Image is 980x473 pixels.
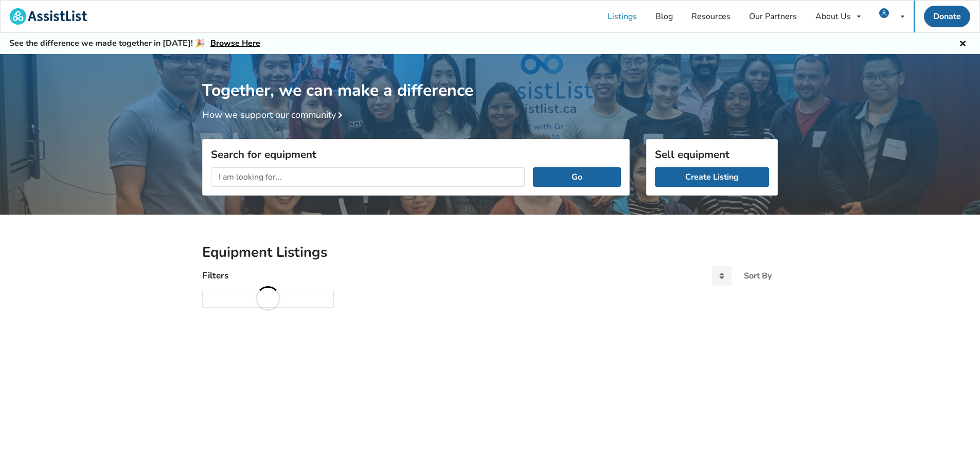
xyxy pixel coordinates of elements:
[202,270,228,282] h4: Filters
[924,6,970,27] a: Donate
[202,54,778,101] h1: Together, we can make a difference
[879,8,889,18] img: user icon
[211,148,621,161] h3: Search for equipment
[202,243,778,261] h2: Equipment Listings
[10,8,87,25] img: assistlist-logo
[682,1,740,32] a: Resources
[744,272,772,280] div: Sort By
[815,12,851,21] div: About Us
[598,1,646,32] a: Listings
[210,38,260,49] a: Browse Here
[9,38,260,49] h5: See the difference we made together in [DATE]! 🎉
[655,148,769,161] h3: Sell equipment
[202,109,346,121] a: How we support our community
[655,167,769,187] a: Create Listing
[533,167,621,187] button: Go
[740,1,806,32] a: Our Partners
[646,1,682,32] a: Blog
[211,167,525,187] input: I am looking for...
